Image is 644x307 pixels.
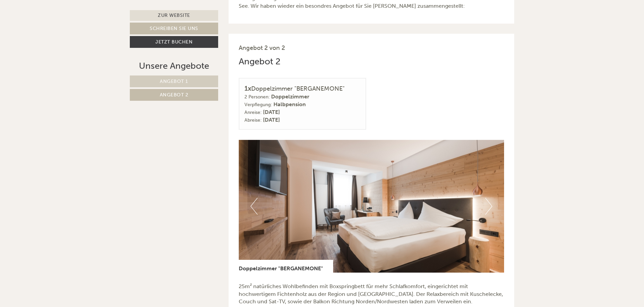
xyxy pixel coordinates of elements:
b: [DATE] [263,109,280,115]
b: Halbpension [273,101,306,108]
div: [DATE] [121,5,145,17]
div: Hotel [GEOGRAPHIC_DATA] [10,20,113,25]
button: Senden [225,178,266,189]
div: Unsere Angebote [130,60,218,72]
div: Doppelzimmer "BERGANEMONE" [244,84,361,93]
b: 1x [244,84,251,92]
button: Previous [251,198,258,215]
small: 13:33 [10,33,113,37]
small: Abreise: [244,117,262,123]
button: Next [485,198,492,215]
small: Anreise: [244,110,262,115]
span: Angebot 2 [160,92,188,98]
small: Verpflegung: [244,102,272,108]
span: Angebot 2 von 2 [239,44,285,52]
a: Jetzt buchen [130,36,218,48]
b: Doppelzimmer [271,93,309,100]
a: Schreiben Sie uns [130,23,218,34]
a: Zur Website [130,10,218,21]
img: image [239,140,504,273]
div: Guten Tag, wie können wir Ihnen helfen? [5,18,116,39]
b: [DATE] [263,117,280,123]
div: Angebot 2 [239,55,281,68]
small: 2 Personen: [244,94,270,100]
div: Doppelzimmer "BERGANEMONE" [239,260,333,273]
span: Angebot 1 [160,79,188,84]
